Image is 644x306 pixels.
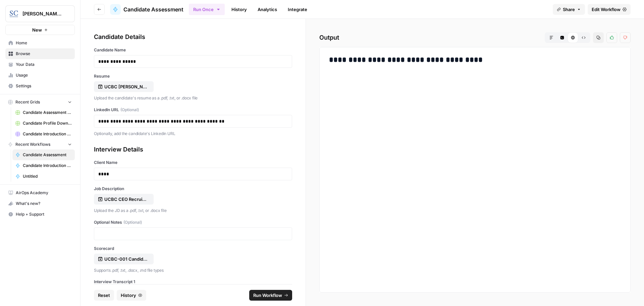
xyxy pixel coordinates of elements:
[189,4,225,15] button: Run Once
[94,32,292,42] div: Candidate Details
[15,141,50,147] span: Recent Workflows
[12,171,75,182] a: Untitled
[5,81,75,91] a: Settings
[16,211,72,217] span: Help + Support
[23,163,72,169] span: Candidate Introduction and Profile
[94,81,154,92] button: UCBC [PERSON_NAME] 8 2025.pdf
[5,25,75,35] button: New
[23,152,72,158] span: Candidate Assessment
[104,256,147,262] p: UCBC-001 Candidate Scorecard [PERSON_NAME].docx
[6,199,74,209] div: What's new?
[94,145,292,154] div: Interview Details
[12,107,75,118] a: Candidate Assessment Download Sheet
[123,5,183,13] span: Candidate Assessment
[22,10,63,17] span: [PERSON_NAME] [GEOGRAPHIC_DATA]
[123,219,142,225] span: (Optional)
[94,219,292,225] label: Optional Notes
[94,47,292,53] label: Candidate Name
[227,4,251,15] a: History
[23,110,72,116] span: Candidate Assessment Download Sheet
[32,27,42,33] span: New
[253,292,282,299] span: Run Workflow
[5,5,75,22] button: Workspace: Stanton Chase Nashville
[94,73,292,79] label: Resume
[5,59,75,70] a: Your Data
[94,246,292,252] label: Scorecard
[23,173,72,179] span: Untitled
[5,139,75,149] button: Recent Workflows
[94,130,292,137] p: Optionally, add the candidate's Linkedin URL
[98,292,110,299] span: Reset
[117,290,146,301] button: History
[121,292,136,299] span: History
[249,290,292,301] button: Run Workflow
[588,4,631,15] a: Edit Workflow
[16,83,72,89] span: Settings
[5,198,75,209] button: What's new?
[12,129,75,139] a: Candidate Introduction Download Sheet
[94,207,292,214] p: Upload the JD as a .pdf, .txt, or .docx file
[8,8,20,20] img: Stanton Chase Nashville Logo
[23,131,72,137] span: Candidate Introduction Download Sheet
[12,149,75,160] a: Candidate Assessment
[94,186,292,192] label: Job Description
[16,72,72,78] span: Usage
[12,118,75,129] a: Candidate Profile Download Sheet
[16,51,72,57] span: Browse
[94,107,292,113] label: LinkedIn URL
[23,120,72,126] span: Candidate Profile Download Sheet
[94,279,292,285] label: Interview Transcript 1
[110,4,183,15] a: Candidate Assessment
[12,160,75,171] a: Candidate Introduction and Profile
[16,40,72,46] span: Home
[94,254,154,264] button: UCBC-001 Candidate Scorecard [PERSON_NAME].docx
[104,196,147,203] p: UCBC CEO Recruitment Profile Final [DATE].pdf
[94,267,292,274] p: Supports .pdf, .txt, .docx, .md file types
[94,95,292,101] p: Upload the candidate's resume as a .pdf, .txt, or .docx file
[94,160,292,166] label: Client Name
[5,187,75,198] a: AirOps Academy
[5,70,75,81] a: Usage
[553,4,585,15] button: Share
[5,48,75,59] a: Browse
[104,83,147,90] p: UCBC [PERSON_NAME] 8 2025.pdf
[5,38,75,48] a: Home
[16,190,72,196] span: AirOps Academy
[592,6,621,13] span: Edit Workflow
[319,32,631,43] h2: Output
[563,6,575,13] span: Share
[94,194,154,205] button: UCBC CEO Recruitment Profile Final [DATE].pdf
[15,99,40,105] span: Recent Grids
[16,61,72,68] span: Your Data
[284,4,311,15] a: Integrate
[5,209,75,220] button: Help + Support
[120,107,139,113] span: (Optional)
[5,97,75,107] button: Recent Grids
[254,4,281,15] a: Analytics
[94,290,114,301] button: Reset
